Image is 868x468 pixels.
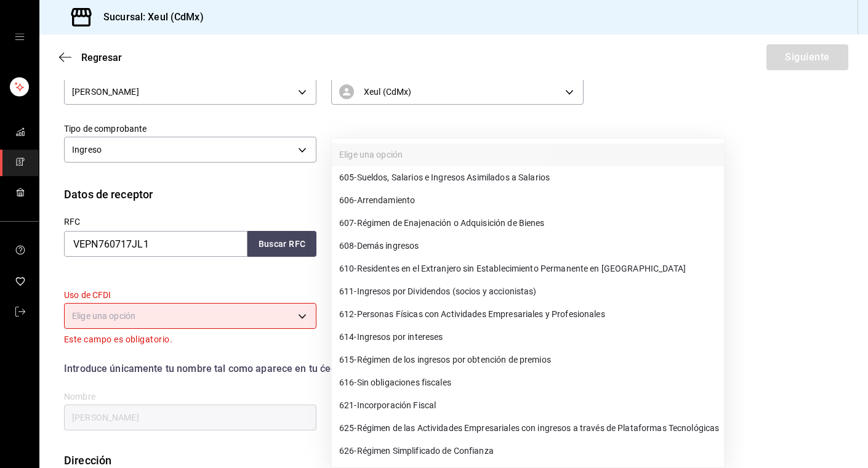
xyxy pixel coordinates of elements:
span: 610 - Residentes en el Extranjero sin Establecimiento Permanente en [GEOGRAPHIC_DATA] [339,262,686,275]
span: 614 - Ingresos por intereses [339,331,443,344]
span: 611 - Ingresos por Dividendos (socios y accionistas) [339,285,537,298]
span: 607 - Régimen de Enajenación o Adquisición de Bienes [339,217,545,230]
span: 605 - Sueldos, Salarios e Ingresos Asimilados a Salarios [339,171,550,184]
span: 616 - Sin obligaciones fiscales [339,376,451,389]
span: 626 - Régimen Simplificado de Confianza [339,445,494,458]
span: 608 - Demás ingresos [339,240,419,252]
span: 621 - Incorporación Fiscal [339,399,436,412]
span: 612 - Personas Físicas con Actividades Empresariales y Profesionales [339,308,605,321]
span: 606 - Arrendamiento [339,194,415,207]
span: 625 - Régimen de las Actividades Empresariales con ingresos a través de Plataformas Tecnológicas [339,422,719,435]
span: 615 - Régimen de los ingresos por obtención de premios [339,353,551,366]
